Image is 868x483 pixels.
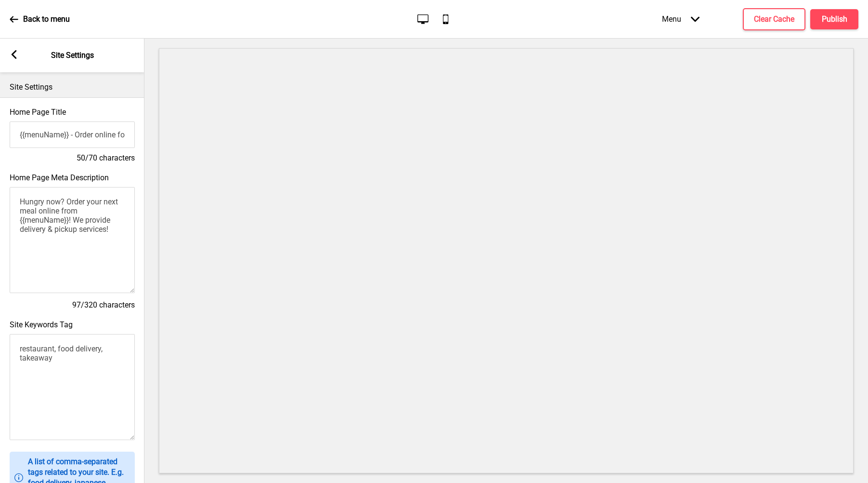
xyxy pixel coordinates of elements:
[10,173,109,182] label: Home Page Meta Description
[10,320,73,329] label: Site Keywords Tag
[10,107,66,117] label: Home Page Title
[652,5,709,33] div: Menu
[51,50,94,61] p: Site Settings
[754,14,794,25] h4: Clear Cache
[23,14,70,25] p: Back to menu
[10,187,135,293] textarea: Hungry now? Order your next meal online from {{menuName}}! We provide delivery & pickup services!
[10,82,135,93] p: Site Settings
[10,300,135,310] h4: 97/320 characters
[10,6,70,32] a: Back to menu
[822,14,847,25] h4: Publish
[743,8,805,30] button: Clear Cache
[810,9,858,29] button: Publish
[10,334,135,440] textarea: restaurant, food delivery, takeaway
[10,153,135,163] h4: 50/70 characters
